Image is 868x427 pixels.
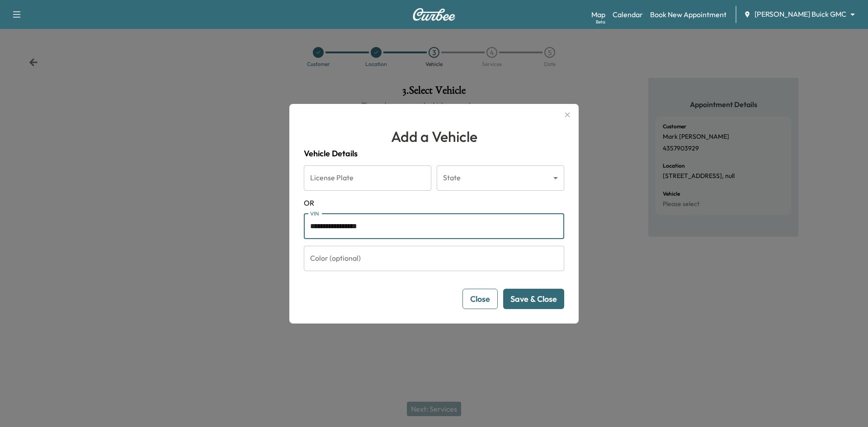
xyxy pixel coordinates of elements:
img: Curbee Logo [412,8,456,21]
a: MapBeta [591,9,605,20]
button: Close [462,289,498,309]
span: OR [304,197,564,208]
div: Beta [596,19,605,25]
button: Save & Close [503,289,564,309]
a: Book New Appointment [650,9,726,20]
a: Calendar [613,9,643,20]
h4: Vehicle Details [304,147,564,160]
label: VIN [310,210,319,217]
h1: Add a Vehicle [304,126,564,147]
span: [PERSON_NAME] Buick GMC [755,9,846,19]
